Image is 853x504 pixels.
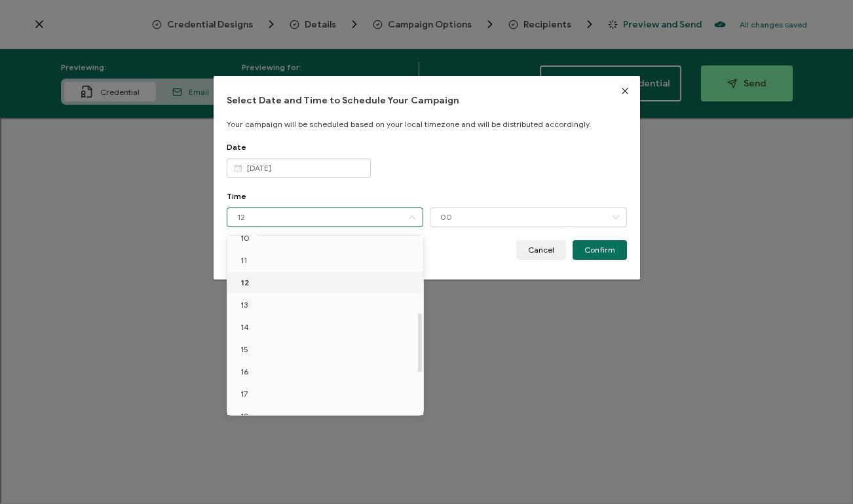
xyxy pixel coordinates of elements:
[240,278,249,287] span: 12
[227,207,424,227] input: Select
[227,96,627,107] h1: Select Date and Time to Schedule Your Campaign
[240,300,248,310] span: 13
[528,246,554,254] span: Cancel
[516,240,566,260] button: Cancel
[240,389,248,399] span: 17
[227,191,246,201] span: Time
[240,322,249,332] span: 14
[227,119,627,129] p: Your campaign will be scheduled based on your local timezone and will be distributed accordingly.
[573,240,627,260] button: Confirm
[584,246,615,254] span: Confirm
[610,76,640,106] button: Close
[227,142,246,152] span: Date
[214,76,640,280] div: dialog
[240,344,248,354] span: 15
[628,356,853,504] iframe: Chat Widget
[240,255,247,265] span: 11
[240,367,248,376] span: 16
[240,233,250,243] span: 10
[430,207,627,227] input: Select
